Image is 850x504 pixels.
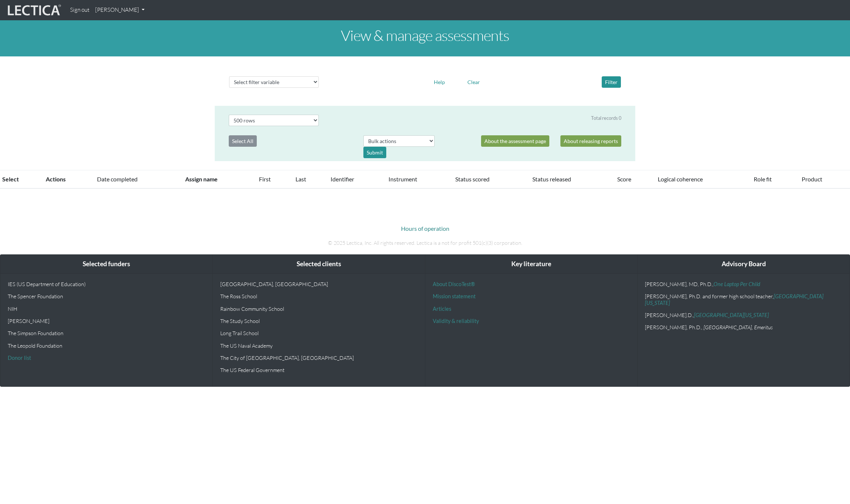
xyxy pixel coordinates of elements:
div: Total records 0 [591,115,621,122]
p: Long Trail School [220,330,418,336]
a: Help [431,78,448,85]
button: Filter [602,76,621,88]
div: Advisory Board [637,255,850,274]
a: Hours of operation [401,225,449,232]
a: Last [296,175,306,183]
a: About releasing reports [560,135,621,147]
div: Submit [363,147,386,158]
div: Selected funders [0,255,212,274]
a: About the assessment page [481,135,549,147]
p: IES (US Department of Education) [8,281,205,287]
p: The City of [GEOGRAPHIC_DATA], [GEOGRAPHIC_DATA] [220,355,418,361]
a: Mission statement [433,293,476,299]
em: , [GEOGRAPHIC_DATA], Emeritus [701,324,773,330]
a: [GEOGRAPHIC_DATA][US_STATE] [694,312,769,318]
button: Help [431,76,448,88]
a: About DiscoTest® [433,281,475,287]
p: © 2025 Lectica, Inc. All rights reserved. Lectica is a not for profit 501(c)(3) corporation. [220,239,630,247]
a: Donor list [8,355,31,361]
p: [PERSON_NAME].D., [645,312,842,318]
p: The Ross School [220,293,418,299]
a: Status scored [455,175,490,183]
p: NIH [8,306,205,312]
a: First [259,175,271,183]
a: Sign out [67,3,92,17]
div: Key literature [425,255,637,274]
a: [PERSON_NAME] [92,3,148,17]
a: Articles [433,306,451,312]
p: The Study School [220,318,418,324]
p: The US Federal Government [220,367,418,373]
a: Status released [532,175,571,183]
th: Actions [41,170,93,189]
a: Identifier [331,175,354,183]
div: Selected clients [213,255,425,274]
a: [GEOGRAPHIC_DATA][US_STATE] [645,293,823,306]
img: lecticalive [6,3,61,17]
p: The Leopold Foundation [8,343,205,349]
p: [PERSON_NAME] [8,318,205,324]
p: [PERSON_NAME], Ph.D. [645,324,842,330]
a: Instrument [388,175,417,183]
a: One Laptop Per Child [713,281,760,287]
a: Date completed [97,175,138,183]
p: The Simpson Foundation [8,330,205,336]
p: [GEOGRAPHIC_DATA], [GEOGRAPHIC_DATA] [220,281,418,287]
p: [PERSON_NAME], Ph.D. and former high school teacher, [645,293,842,306]
p: Rainbow Community School [220,306,418,312]
p: The US Naval Academy [220,343,418,349]
th: Assign name [181,170,255,189]
button: Select All [229,135,257,147]
a: Product [802,175,822,183]
a: Validity & reliability [433,318,479,324]
a: Logical coherence [658,175,703,183]
a: Role fit [754,175,772,183]
p: The Spencer Foundation [8,293,205,299]
p: [PERSON_NAME], MD, Ph.D., [645,281,842,287]
button: Clear [464,76,483,88]
a: Score [617,175,631,183]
